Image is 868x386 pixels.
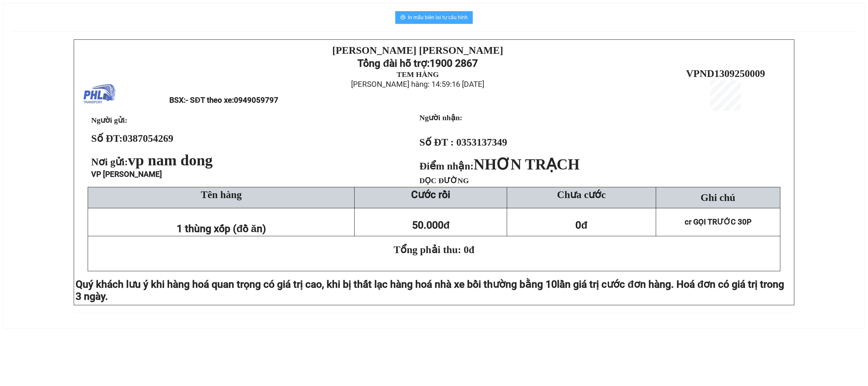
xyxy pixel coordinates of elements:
span: Nơi gửi: [91,156,215,168]
span: NHƠN TRẠCH [474,156,580,173]
span: 50.000đ [412,219,450,231]
span: 0353137349 [456,136,507,148]
span: Người gửi: [91,116,127,124]
strong: 1900 2867 [430,57,478,69]
strong: Điểm nhận: [419,160,580,172]
img: logo [84,79,116,111]
span: VP [PERSON_NAME] [91,170,162,179]
strong: Tổng đài hỗ trợ: [357,57,430,69]
span: Tổng phải thu: 0đ [394,244,474,255]
span: BSX: [169,96,278,105]
span: Ghi chú [701,192,735,203]
span: VPND1309250009 [686,68,765,79]
span: Tên hàng [201,189,242,200]
strong: TEM HÀNG [397,70,439,79]
span: DỌC ĐƯỜNG [419,176,469,185]
span: cr GỌI TRƯỚC 30P [685,217,751,226]
span: 0đ [575,219,587,231]
span: 0387054269 [123,133,173,144]
span: Quý khách lưu ý khi hàng hoá quan trọng có giá trị cao, khi bị thất lạc hàng hoá nhà xe bồi thườn... [76,278,557,290]
span: [PERSON_NAME] hàng: 14:59:16 [DATE] [351,80,484,89]
strong: Số ĐT : [419,136,454,148]
span: printer [400,15,405,21]
span: - SĐT theo xe: [186,96,278,105]
span: Chưa cước [557,189,606,200]
strong: Số ĐT: [91,133,173,144]
span: In mẫu biên lai tự cấu hình [408,13,468,21]
strong: Cước rồi [411,189,450,201]
button: printerIn mẫu biên lai tự cấu hình [395,11,473,24]
strong: Người nhận: [419,114,462,122]
span: 1 thùng xốp (đồ ăn) [177,223,266,235]
strong: [PERSON_NAME] [PERSON_NAME] [332,45,503,56]
span: vp nam dong [128,152,213,169]
span: 0949059797 [234,96,278,105]
span: lần giá trị cước đơn hàng. Hoá đơn có giá trị trong 3 ngày. [76,278,784,302]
